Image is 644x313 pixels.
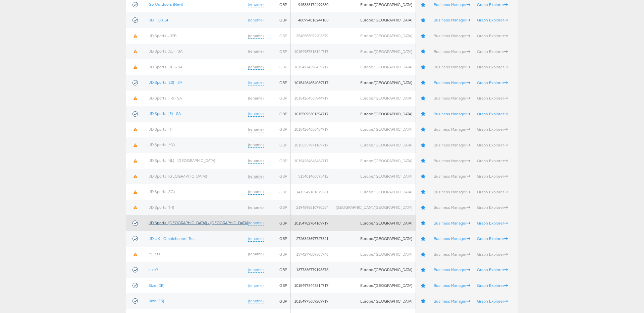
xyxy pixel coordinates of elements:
a: (rename) [248,283,264,289]
a: JD Sports ([GEOGRAPHIC_DATA]) - [GEOGRAPHIC_DATA] [149,220,248,225]
td: Europe/[GEOGRAPHIC_DATA] [332,122,416,137]
a: JD Sports (ES) - SA [149,80,182,85]
a: (rename) [248,174,264,179]
td: GBP [267,122,291,137]
a: Size (DE) [149,283,164,288]
td: GBP [267,169,291,184]
td: 2546585092206379 [291,28,332,44]
a: Graph Explorer [477,283,508,288]
td: [GEOGRAPHIC_DATA]/[GEOGRAPHIC_DATA] [332,200,416,215]
a: Graph Explorer [477,64,508,69]
td: GBP [267,90,291,106]
a: Business Manager [434,80,470,85]
a: Go Outdoors (New) [149,2,183,7]
a: JD | iOS 14 [149,17,168,22]
a: JD Sports (NL) - [GEOGRAPHIC_DATA] [149,158,215,163]
a: Business Manager [434,158,470,163]
td: 10154264646464717 [291,153,332,169]
a: Graph Explorer [477,158,508,163]
td: GBP [267,137,291,153]
a: Graph Explorer [477,252,508,257]
a: (rename) [248,17,264,23]
a: Graph Explorer [477,236,508,241]
a: Graph Explorer [477,189,508,194]
a: Business Manager [434,236,470,241]
a: Size (ES) [149,298,164,303]
td: 10154264565944717 [291,90,332,106]
a: (rename) [248,236,264,242]
td: Europe/[GEOGRAPHIC_DATA] [332,59,416,75]
td: Europe/[GEOGRAPHIC_DATA] [332,247,416,262]
a: JD Sports - 3PB [149,33,176,38]
a: (rename) [248,189,264,195]
td: GBP [267,293,291,309]
td: Europe/[GEOGRAPHIC_DATA] [332,137,416,153]
a: JD Sports (FR) - SA [149,96,182,101]
a: Business Manager [434,49,470,54]
a: Business Manager [434,33,470,38]
td: 2194898810790224 [291,200,332,215]
a: (rename) [248,64,264,70]
td: GBP [267,153,291,169]
a: (rename) [248,220,264,226]
a: Business Manager [434,283,470,288]
a: Business Manager [434,64,470,69]
td: 313401466893412 [291,169,332,184]
a: Business Manager [434,174,470,179]
td: GBP [267,215,291,231]
a: (rename) [248,49,264,54]
td: GBP [267,75,291,90]
a: (rename) [248,267,264,273]
a: Business Manager [434,221,470,226]
td: 10154957818124717 [291,44,332,59]
td: Europe/[GEOGRAPHIC_DATA] [332,278,416,294]
a: Business Manager [434,111,470,116]
a: Graph Explorer [477,127,508,132]
a: JD Sports (TH) [149,205,174,210]
td: GBP [267,28,291,44]
a: Business Manager [434,189,470,194]
td: GBP [267,184,291,200]
td: 10154973659209717 [291,293,332,309]
td: 10154973443814717 [291,278,332,294]
td: Europe/[GEOGRAPHIC_DATA] [332,262,416,278]
td: Europe/[GEOGRAPHIC_DATA] [332,28,416,44]
a: Business Manager [434,2,470,7]
a: Millets [149,251,160,256]
a: JD Sports (AU) - SA [149,49,182,54]
a: JD Sports (DE) - SA [149,64,182,69]
td: GBP [267,44,291,59]
td: Europe/[GEOGRAPHIC_DATA] [332,184,416,200]
a: Business Manager [434,205,470,210]
a: Business Manager [434,127,470,132]
a: Graph Explorer [477,2,508,7]
a: JD Sports (IT) [149,127,172,132]
a: Business Manager [434,299,470,304]
a: JD Sports ([GEOGRAPHIC_DATA]) [149,174,207,179]
td: Europe/[GEOGRAPHIC_DATA] [332,169,416,184]
a: Business Manager [434,17,470,22]
a: (rename) [248,127,264,132]
a: JD Sports (MY) [149,142,175,147]
a: JD Sports (SG) [149,189,175,194]
a: Graph Explorer [477,17,508,22]
a: Business Manager [434,96,470,101]
a: (rename) [248,96,264,101]
td: 2726343697727521 [291,231,332,247]
a: (rename) [248,251,264,257]
a: (rename) [248,142,264,148]
a: (rename) [248,298,264,304]
td: Europe/[GEOGRAPHIC_DATA] [332,44,416,59]
td: GBP [267,200,291,215]
a: Graph Explorer [477,221,508,226]
a: Graph Explorer [477,49,508,54]
td: Europe/[GEOGRAPHIC_DATA] [332,231,416,247]
a: Graph Explorer [477,80,508,85]
td: GBP [267,247,291,262]
a: Graph Explorer [477,205,508,210]
a: Graph Explorer [477,96,508,101]
td: Europe/[GEOGRAPHIC_DATA] [332,12,416,28]
td: 10154274398459717 [291,59,332,75]
a: (rename) [248,111,264,117]
a: Graph Explorer [477,33,508,38]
